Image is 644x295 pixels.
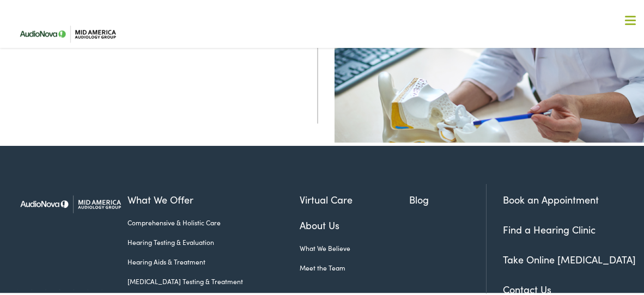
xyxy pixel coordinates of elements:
[300,261,409,271] a: Meet the Team
[503,221,596,235] a: Find a Hearing Clinic
[127,275,300,285] a: [MEDICAL_DATA] Testing & Treatment
[127,190,300,205] a: What We Offer
[300,190,409,205] a: Virtual Care
[300,216,409,231] a: About Us
[503,281,551,294] a: Contact Us
[127,255,300,265] a: Hearing Aids & Treatment
[300,242,409,251] a: What We Believe
[13,182,127,223] img: Mid America Audiology Group
[21,44,639,77] a: What We Offer
[127,236,300,245] a: Hearing Testing & Evaluation
[127,216,300,226] a: Comprehensive & Holistic Care
[503,191,599,205] a: Book an Appointment
[503,251,636,265] a: Take Online [MEDICAL_DATA]
[409,190,485,205] a: Blog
